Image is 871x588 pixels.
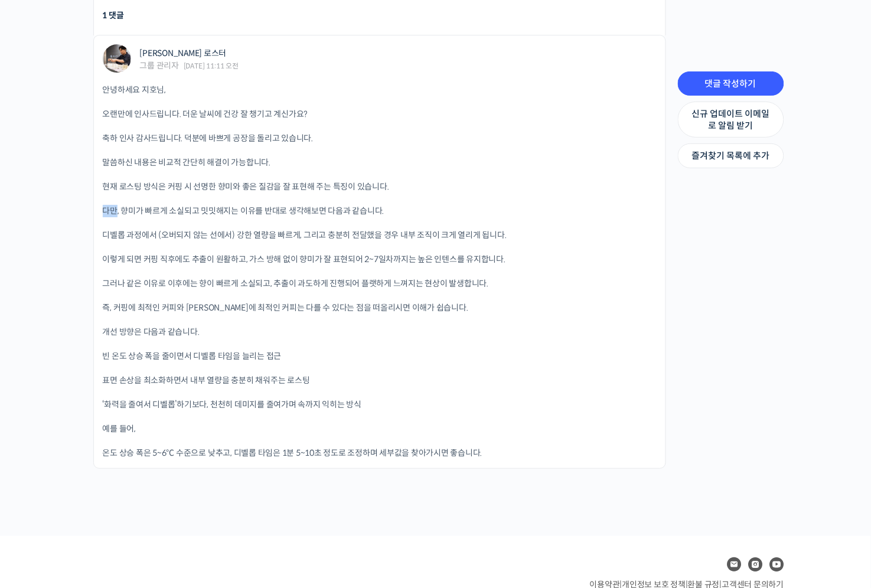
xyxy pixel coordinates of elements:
span: 대화 [108,393,122,402]
p: ‘화력을 줄여서 디벨롭’하기보다, 천천히 데미지를 줄여가며 속까지 익히는 방식 [103,398,657,411]
a: 설정 [152,374,227,404]
span: 홈 [37,392,44,401]
p: 안녕하세요 지호님, [103,84,657,96]
a: [PERSON_NAME] 로스터 [140,48,227,58]
p: 축하 인사 감사드립니다. 덕분에 바쁘게 공장을 돌리고 있습니다. [103,132,657,145]
p: 온도 상승 폭은 5~6℃ 수준으로 낮추고, 디벨롭 타임은 1분 5~10초 정도로 조정하며 세부값을 찾아가시면 좋습니다. [103,447,657,459]
span: 설정 [182,392,197,401]
p: 다만, 향미가 빠르게 소실되고 밋밋해지는 이유를 반대로 생각해보면 다음과 같습니다. [103,205,657,217]
p: 그러나 같은 이유로 이후에는 향이 빠르게 소실되고, 추출이 과도하게 진행되어 플랫하게 느껴지는 현상이 발생합니다. [103,277,657,290]
p: 이렇게 되면 커핑 직후에도 추출이 원활하고, 가스 방해 없이 향미가 잘 표현되어 2~7일차까지는 높은 인텐스를 유지합니다. [103,253,657,266]
p: 개선 방향은 다음과 같습니다. [103,326,657,338]
span: [DATE] 11:11 오전 [184,63,239,70]
a: 홈 [4,374,78,404]
p: 말씀하신 내용은 비교적 간단히 해결이 가능합니다. [103,156,657,169]
div: 그룹 관리자 [140,61,180,70]
a: 신규 업데이트 이메일로 알림 받기 [678,102,784,138]
div: 1 댓글 [103,8,124,24]
p: 예를 들어, [103,423,657,435]
a: 대화 [78,374,152,404]
p: 표면 손상을 최소화하면서 내부 열량을 충분히 채워주는 로스팅 [103,374,657,387]
p: 빈 온도 상승 폭을 줄이면서 디벨롭 타임을 늘리는 접근 [103,350,657,362]
a: 즐겨찾기 목록에 추가 [678,143,784,168]
p: 현재 로스팅 방식은 커핑 시 선명한 향미와 좋은 질감을 잘 표현해 주는 특징이 있습니다. [103,181,657,193]
a: 댓글 작성하기 [678,71,784,96]
p: 디벨롭 과정에서 (오버되지 않는 선에서) 강한 열량을 빠르게, 그리고 충분히 전달했을 경우 내부 조직이 크게 열리게 됩니다. [103,229,657,241]
a: "윤원균 로스터"님 프로필 보기 [103,44,131,73]
p: 즉, 커핑에 최적인 커피와 [PERSON_NAME]에 최적인 커피는 다를 수 있다는 점을 떠올리시면 이해가 쉽습니다. [103,302,657,314]
p: 오랜만에 인사드립니다. 더운 날씨에 건강 잘 챙기고 계신가요? [103,108,657,120]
